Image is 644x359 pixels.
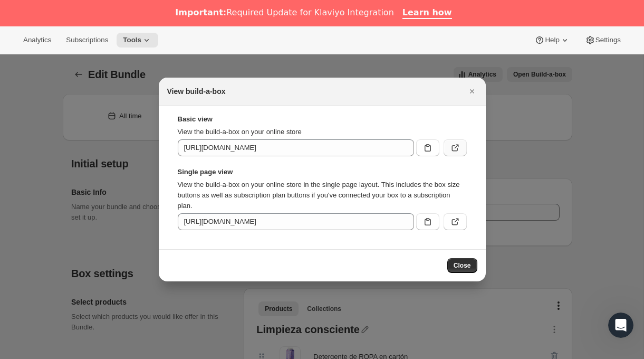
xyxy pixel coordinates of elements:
[447,258,477,273] button: Close
[178,127,467,137] p: View the build-a-box on your online store
[465,84,479,99] button: Cerrar
[175,7,393,18] div: Required Update for Klaviyo Integration
[117,33,158,48] button: Tools
[23,36,51,44] span: Analytics
[175,7,226,17] b: Important:
[595,36,621,44] span: Settings
[60,33,114,48] button: Subscriptions
[178,179,467,211] p: View the build-a-box on your online store in the single page layout. This includes the box size b...
[579,33,627,48] button: Settings
[608,313,633,338] iframe: Intercom live chat
[123,36,141,44] span: Tools
[528,33,576,48] button: Help
[66,36,108,44] span: Subscriptions
[178,114,467,125] strong: Basic view
[402,7,452,19] a: Learn how
[545,36,559,44] span: Help
[454,261,471,270] span: Close
[167,86,226,97] h2: View build-a-box
[17,33,57,48] button: Analytics
[178,167,467,177] strong: Single page view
